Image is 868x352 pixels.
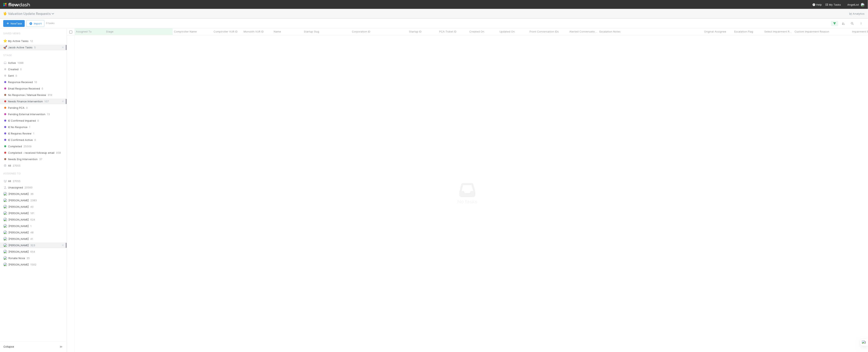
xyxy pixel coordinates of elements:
[30,236,33,241] span: 41
[13,163,20,168] span: 27055
[30,39,33,44] span: 12
[3,137,33,142] span: IE Confirmed Active
[13,179,20,183] span: 27055
[3,185,66,190] div: Unassigned
[3,45,33,50] div: Jacob Active Tasks
[3,60,66,65] div: Active
[3,125,28,130] span: IE No Response
[8,218,29,221] span: [PERSON_NAME]
[794,30,829,34] span: Custom Impairment Reason
[3,345,14,349] span: Collapse
[44,99,49,104] span: 107
[30,191,34,196] span: 36
[3,262,7,267] img: avatar_cd4e5e5e-3003-49e5-bc76-fd776f359de9.png
[46,21,55,25] small: 0 tasks
[30,249,35,254] span: 654
[34,137,36,142] span: 0
[42,86,43,91] span: 0
[304,30,319,34] span: Startup Slug
[30,211,34,216] span: 161
[3,163,66,168] div: All
[8,205,29,208] span: [PERSON_NAME]
[244,30,264,34] span: Monolith VUR ID
[599,30,621,34] span: Escalation Notes
[3,179,66,184] div: All
[25,185,33,190] span: 20560
[8,256,25,260] span: Ronalie Nova
[3,224,7,228] img: avatar_8e0a024e-b700-4f9f-aecf-6f1e79dccd3c.png
[8,231,29,234] span: [PERSON_NAME]
[274,30,281,34] span: Name
[3,39,7,43] span: ⭐
[469,30,484,34] span: Created On
[26,20,44,27] button: Import
[30,217,35,222] span: 624
[3,105,25,110] span: Pending PCA
[3,80,33,85] span: Response Received
[3,39,29,44] div: My Active Tasks
[8,12,56,16] span: Valuation Update Requests
[812,3,822,7] div: Help
[3,144,22,149] span: Completed
[56,150,61,155] span: 958
[439,30,456,34] span: PCA Ticket ID
[3,12,7,15] span: 🖖
[704,30,726,34] span: Original Assignee
[3,256,7,260] img: avatar_0d9988fd-9a15-4cc7-ad96-88feab9e0fa9.png
[33,131,34,136] span: 1
[47,112,50,117] span: 13
[15,73,17,78] span: 0
[861,3,865,7] img: avatar_b6a6ccf4-6160-40f7-90da-56c3221167ae.png
[34,45,36,50] span: 5
[3,112,45,117] span: Pending External Intervention
[8,212,29,215] span: [PERSON_NAME]
[3,192,7,196] img: avatar_00bac1b4-31d4-408a-a3b3-edb667efc506.png
[530,30,559,34] span: Front Conversation IDs
[3,205,7,209] img: avatar_e5ec2f5b-afc7-4357-8cf1-2139873d70b1.png
[352,30,370,34] span: Corporation ID
[29,125,30,130] span: 1
[3,73,14,78] span: Sent
[30,198,37,203] span: 2383
[825,3,841,6] span: My Tasks
[3,29,20,37] span: Saved Views
[26,105,28,110] span: 0
[20,67,22,72] span: 0
[3,218,7,222] img: avatar_1a1d5361-16dd-4910-a949-020dcd9f55a3.png
[106,30,113,34] span: Stage
[3,211,7,215] img: avatar_d7f67417-030a-43ce-a3ce-a315a3ccfd08.png
[37,118,39,123] span: 0
[48,93,52,98] span: 919
[3,150,54,155] span: Completed - received followup email
[23,144,32,149] span: 25009
[69,31,72,34] input: Toggle All Rows Selected
[734,30,753,34] span: Escalation Flag
[30,230,34,235] span: 48
[213,30,238,34] span: Comptroller VUR ID
[3,67,18,72] span: Created
[30,262,36,267] span: 1592
[3,198,7,202] img: avatar_d8fc9ee4-bd1b-4062-a2a8-84feb2d97839.png
[30,224,32,229] span: 1
[27,256,30,261] span: 35
[3,1,30,8] img: logo-inverted-e16ddd16eac7371096b0.svg
[8,192,29,195] span: [PERSON_NAME]
[3,86,40,91] span: Email Response Received
[3,118,36,123] span: IE Confirmed Impaired
[3,243,7,247] img: avatar_b6a6ccf4-6160-40f7-90da-56c3221167ae.png
[34,80,37,85] span: 10
[849,11,865,16] a: Analytics
[8,237,29,240] span: [PERSON_NAME]
[3,230,7,234] img: avatar_9ff82f50-05c7-4c71-8fc6-9a2e070af8b5.png
[8,250,29,253] span: [PERSON_NAME]
[825,3,841,7] a: My Tasks
[3,250,7,254] img: avatar_5106bb14-94e9-4897-80de-6ae81081f36d.png
[3,46,7,49] span: 🚀
[39,157,42,162] span: 37
[8,199,29,202] span: [PERSON_NAME]
[30,243,35,248] span: 323
[8,224,29,228] span: [PERSON_NAME]
[76,30,92,34] span: Assigned To
[8,263,29,266] span: [PERSON_NAME]
[848,3,859,6] span: AngelList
